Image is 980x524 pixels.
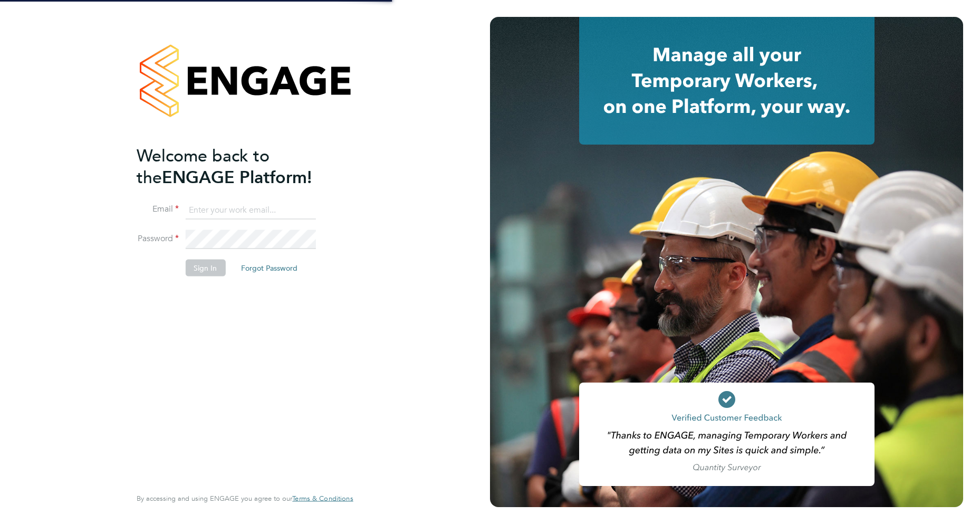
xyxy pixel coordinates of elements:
h2: ENGAGE Platform! [137,145,342,188]
span: By accessing and using ENGAGE you agree to our [137,494,353,503]
span: Terms & Conditions [292,494,353,503]
input: Enter your work email... [185,201,315,220]
button: Sign In [185,260,225,277]
label: Email [137,204,179,215]
span: Welcome back to the [137,145,270,187]
a: Terms & Conditions [292,494,353,503]
label: Password [137,233,179,244]
button: Forgot Password [233,260,306,277]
